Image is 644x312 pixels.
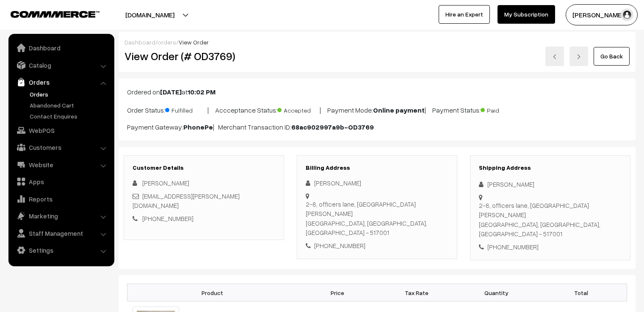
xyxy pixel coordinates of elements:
a: WebPOS [11,123,111,138]
img: COMMMERCE [11,11,100,17]
p: Ordered on at [127,87,627,97]
a: Reports [11,191,111,207]
b: PhonePe [183,123,213,131]
b: Online payment [373,106,425,114]
b: [DATE] [160,88,182,96]
a: Dashboard [124,39,155,46]
th: Tax Rate [377,284,456,301]
div: 2-8, officers lane, [GEOGRAPHIC_DATA][PERSON_NAME] [GEOGRAPHIC_DATA], [GEOGRAPHIC_DATA], [GEOGRAP... [306,199,448,237]
a: Marketing [11,208,111,224]
a: [EMAIL_ADDRESS][PERSON_NAME][DOMAIN_NAME] [133,192,240,210]
button: [DOMAIN_NAME] [96,4,204,25]
span: Fulfilled [165,104,207,115]
div: [PHONE_NUMBER] [306,241,448,251]
span: Paid [481,104,523,115]
span: Accepted [277,104,320,115]
p: Payment Gateway: | Merchant Transaction ID: [127,122,627,132]
a: [PHONE_NUMBER] [142,215,193,222]
b: 68ac902997a9b-OD3769 [291,123,374,131]
a: COMMMERCE [11,8,85,19]
div: [PHONE_NUMBER] [479,242,622,252]
a: My Subscription [498,5,555,24]
span: View Order [179,39,209,46]
button: [PERSON_NAME] C [566,4,638,25]
div: 2-8, officers lane, [GEOGRAPHIC_DATA][PERSON_NAME] [GEOGRAPHIC_DATA], [GEOGRAPHIC_DATA], [GEOGRAP... [479,201,622,239]
a: Customers [11,140,111,155]
div: [PERSON_NAME] [306,178,448,188]
th: Total [536,284,627,301]
th: Quantity [456,284,536,301]
a: Settings [11,243,111,258]
a: Dashboard [11,40,111,55]
p: Order Status: | Accceptance Status: | Payment Mode: | Payment Status: [127,104,627,115]
th: Price [298,284,377,301]
a: Orders [28,90,111,99]
h3: Billing Address [306,164,448,171]
img: right-arrow.png [576,54,581,59]
th: Product [127,284,298,301]
a: Go Back [594,47,630,66]
a: orders [158,39,176,46]
a: Apps [11,174,111,189]
a: Hire an Expert [439,5,490,24]
img: user [621,8,633,21]
b: 10:02 PM [188,88,216,96]
a: Contact Enquires [28,112,111,121]
a: Website [11,157,111,172]
div: / / [124,38,630,47]
div: [PERSON_NAME] [479,179,622,189]
span: [PERSON_NAME] [142,179,189,187]
img: left-arrow.png [552,54,557,59]
a: Abandoned Cart [28,101,111,110]
a: Catalog [11,58,111,73]
h3: Customer Details [133,164,275,171]
h2: View Order (# OD3769) [124,50,285,63]
a: Staff Management [11,226,111,241]
a: Orders [11,75,111,90]
h3: Shipping Address [479,164,622,171]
